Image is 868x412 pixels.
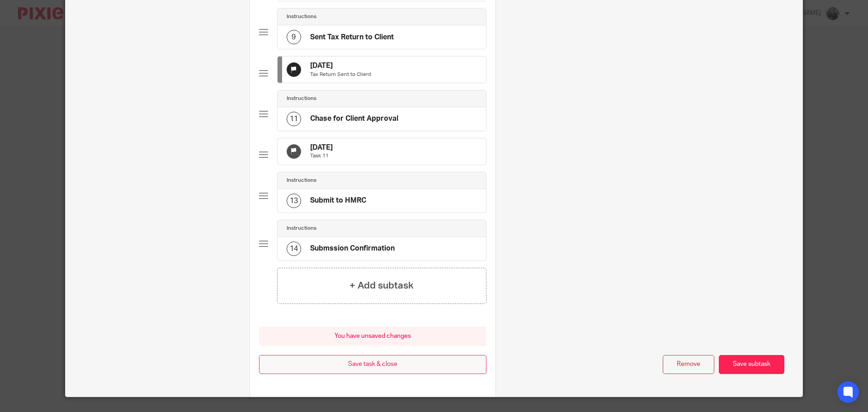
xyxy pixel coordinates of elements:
div: 13 [287,194,301,208]
h4: Instructions [287,95,316,102]
p: Task 11 [310,152,333,160]
p: Tax Return Sent to Client [310,71,371,78]
div: 14 [287,242,301,256]
h4: Instructions [287,177,316,184]
h4: Chase for Client Approval [310,114,398,123]
button: Remove [663,355,714,374]
h4: Sent Tax Return to Client [310,33,394,42]
div: 9 [287,30,301,44]
h4: + Add subtask [349,279,414,293]
button: Save task & close [259,355,486,374]
h4: Instructions [287,225,316,232]
h4: [DATE] [310,143,333,152]
h4: [DATE] [310,61,371,71]
button: Save subtask [719,355,784,374]
h4: Instructions [287,13,316,20]
h4: Submssion Confirmation [310,244,395,253]
div: You have unsaved changes [259,327,486,346]
div: 11 [287,112,301,126]
h4: Submit to HMRC [310,196,366,205]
